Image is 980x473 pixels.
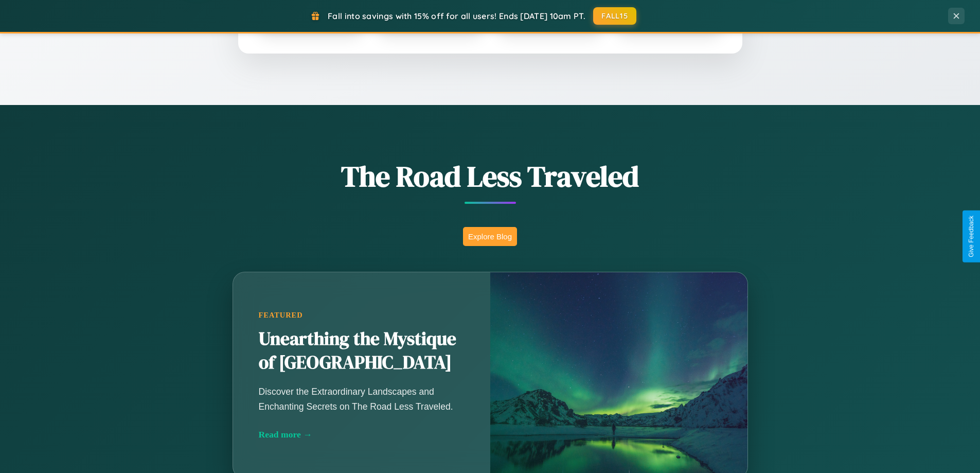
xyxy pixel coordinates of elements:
div: Read more → [259,429,465,440]
span: Fall into savings with 15% off for all users! Ends [DATE] 10am PT. [328,11,585,21]
h1: The Road Less Traveled [182,156,799,196]
h2: Unearthing the Mystique of [GEOGRAPHIC_DATA] [259,327,465,375]
button: FALL15 [593,7,636,25]
p: Discover the Extraordinary Landscapes and Enchanting Secrets on The Road Less Traveled. [259,384,465,413]
div: Featured [259,311,465,320]
div: Give Feedback [968,216,975,257]
button: Explore Blog [463,227,517,246]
